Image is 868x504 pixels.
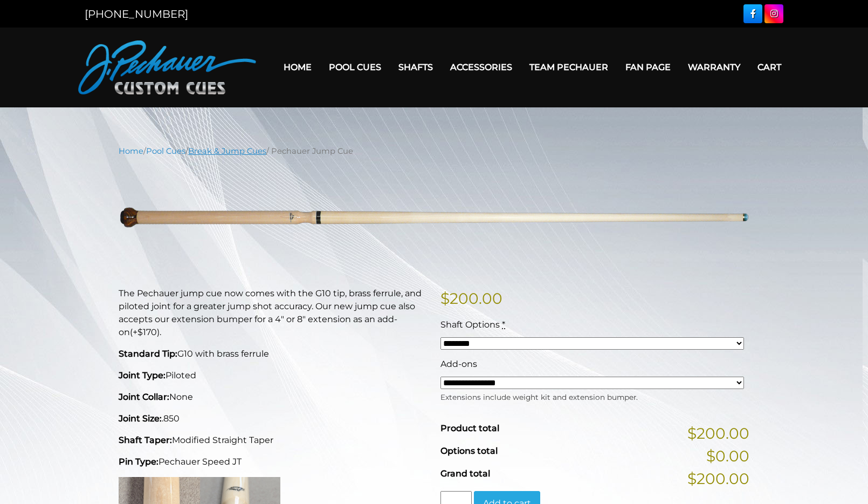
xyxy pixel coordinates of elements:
span: $ [440,289,450,308]
span: Add-ons [440,359,477,369]
strong: Pin Type: [119,457,159,467]
span: $0.00 [706,445,749,467]
span: Options total [440,446,498,456]
p: .850 [119,412,428,425]
a: Break & Jump Cues [188,146,266,156]
p: Modified Straight Taper [119,434,428,447]
span: Shaft Options [440,319,500,330]
abbr: required [502,319,505,330]
a: Team Pechauer [521,53,617,81]
span: Product total [440,423,499,433]
p: Pechauer Speed JT [119,455,428,468]
img: new-jump-photo.png [119,165,749,270]
strong: Standard Tip: [119,349,177,359]
span: $200.00 [687,422,749,445]
strong: Joint Collar: [119,392,169,402]
div: Extensions include weight kit and extension bumper. [440,389,744,403]
a: Home [119,146,143,156]
a: Pool Cues [320,53,390,81]
p: Piloted [119,369,428,382]
bdi: 200.00 [440,289,502,308]
a: Warranty [679,53,749,81]
p: None [119,391,428,404]
p: The Pechauer jump cue now comes with the G10 tip, brass ferrule, and piloted joint for a greater ... [119,287,428,339]
strong: Joint Size: [119,413,162,424]
strong: Shaft Taper: [119,435,172,445]
span: $200.00 [687,467,749,490]
p: G10 with brass ferrule [119,348,428,360]
a: Pool Cues [146,146,185,156]
span: Grand total [440,468,490,479]
a: Fan Page [617,53,679,81]
strong: Joint Type: [119,370,166,380]
a: [PHONE_NUMBER] [85,8,188,21]
a: Accessories [442,53,521,81]
a: Home [275,53,320,81]
nav: Breadcrumb [119,145,749,157]
a: Cart [749,53,790,81]
img: Pechauer Custom Cues [78,40,256,94]
a: Shafts [390,53,442,81]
